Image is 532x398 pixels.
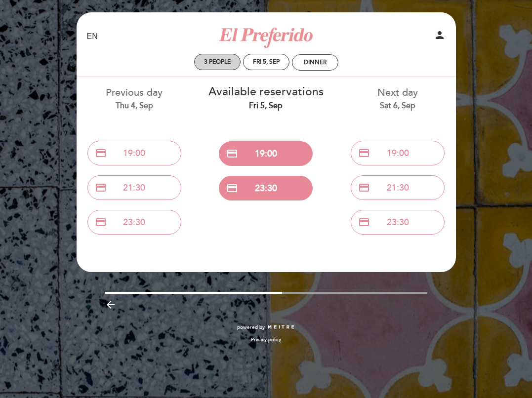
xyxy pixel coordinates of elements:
button: credit_card 19:00 [351,141,445,165]
button: credit_card 21:30 [87,175,181,200]
button: person [434,29,446,44]
div: Available reservations [207,84,325,112]
img: MEITRE [267,325,295,330]
span: credit_card [95,182,107,194]
button: credit_card 19:00 [87,141,181,165]
i: person [434,29,446,41]
span: credit_card [226,148,238,159]
button: credit_card 21:30 [351,175,445,200]
div: Sat 6, Sep [339,100,456,112]
span: 3 people [204,58,231,66]
span: credit_card [95,147,107,159]
div: Fri 5, Sep [253,58,280,66]
a: powered by [237,324,295,331]
button: credit_card 23:30 [351,210,445,235]
a: Privacy policy [251,336,281,343]
span: credit_card [358,216,370,228]
button: credit_card 23:30 [87,210,181,235]
span: credit_card [358,147,370,159]
div: Thu 4, Sep [76,100,193,112]
i: arrow_backward [105,299,117,311]
div: Next day [339,86,456,111]
div: Dinner [304,59,327,66]
button: credit_card 23:30 [219,176,313,200]
span: credit_card [226,182,238,194]
div: Fri 5, Sep [207,100,325,112]
div: Previous day [76,86,193,111]
button: credit_card 19:00 [219,141,313,166]
span: credit_card [358,182,370,194]
a: El Preferido [205,23,328,50]
span: powered by [237,324,265,331]
span: credit_card [95,216,107,228]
